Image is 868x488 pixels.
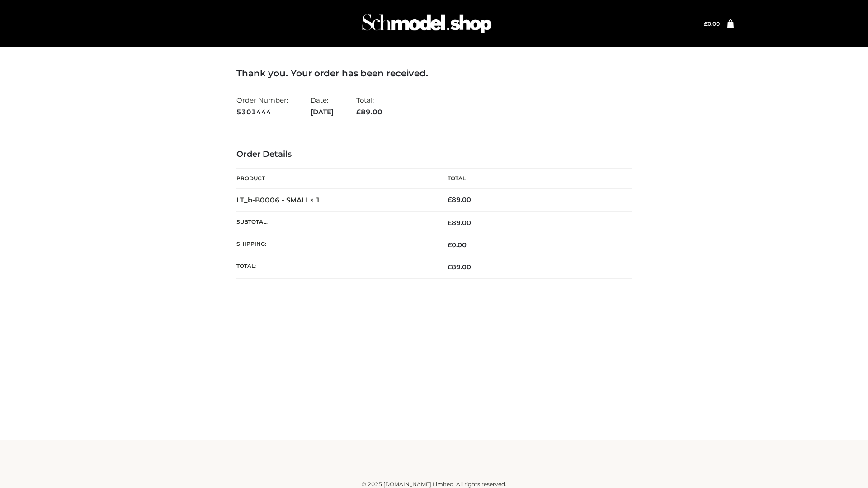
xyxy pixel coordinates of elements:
span: £ [356,108,361,116]
th: Total: [236,256,434,278]
li: Order Number: [236,92,288,120]
a: £0.00 [704,20,720,27]
th: Product [236,169,434,189]
strong: 5301444 [236,106,288,118]
li: Date: [311,92,334,120]
strong: LT_b-B0006 - SMALL [236,196,321,204]
span: 89.00 [448,219,471,227]
th: Shipping: [236,234,434,256]
strong: [DATE] [311,106,334,118]
h3: Order Details [236,150,632,160]
h3: Thank you. Your order has been received. [236,68,632,79]
li: Total: [356,92,382,120]
strong: × 1 [310,196,321,204]
th: Total [434,169,632,189]
bdi: 0.00 [448,241,467,249]
th: Subtotal: [236,211,434,234]
span: £ [448,219,452,227]
span: 89.00 [356,108,382,116]
span: £ [448,263,452,271]
span: £ [704,20,708,27]
span: £ [448,241,452,249]
span: £ [448,196,452,204]
span: 89.00 [448,263,471,271]
bdi: 0.00 [704,20,720,27]
img: Schmodel Admin 964 [359,6,495,42]
bdi: 89.00 [448,196,471,204]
